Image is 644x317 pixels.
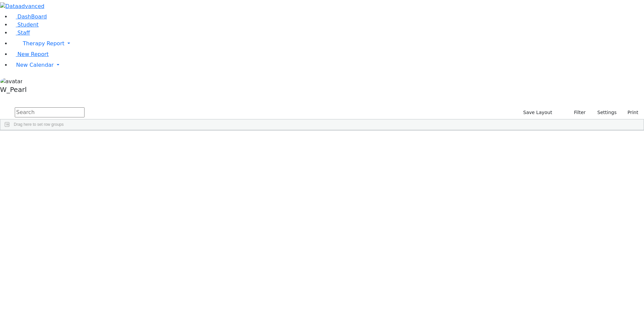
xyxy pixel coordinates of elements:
span: Student [17,21,39,28]
span: New Report [17,51,49,57]
span: Staff [17,30,30,36]
button: Save Layout [520,107,555,118]
span: Therapy Report [23,40,64,47]
span: Drag here to set row groups [14,122,64,127]
a: New Report [11,51,49,57]
button: Print [620,107,641,118]
a: New Calendar [11,58,644,72]
a: Therapy Report [11,37,644,50]
a: Staff [11,30,30,36]
button: Filter [565,107,589,118]
a: Student [11,21,39,28]
span: New Calendar [16,62,54,68]
input: Search [15,107,85,117]
button: Settings [589,107,620,118]
a: DashBoard [11,13,47,20]
span: DashBoard [17,13,47,20]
